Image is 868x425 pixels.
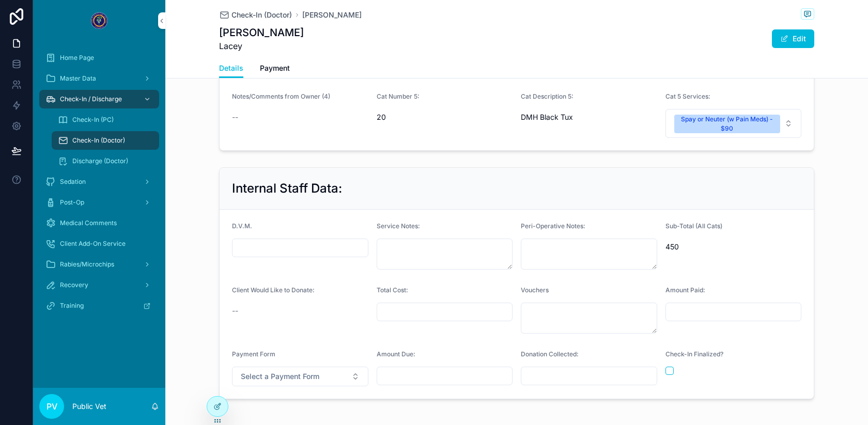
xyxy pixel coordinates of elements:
span: Client Add-On Service [60,240,126,248]
span: Check-In (Doctor) [231,10,292,20]
a: Post-Op [39,193,159,212]
span: Cat Description 5: [521,92,574,100]
span: Donation Collected: [521,350,579,358]
div: scrollable content [33,41,165,328]
span: Post-Op [60,198,84,207]
span: 20 [377,112,513,122]
span: -- [232,112,238,122]
span: Discharge (Doctor) [72,157,128,165]
span: Payment Form [232,350,275,358]
span: -- [232,306,238,316]
span: Check-In (Doctor) [72,136,125,145]
a: [PERSON_NAME] [302,10,362,20]
span: Rabies/Microchips [60,260,114,269]
span: Check-In / Discharge [60,95,122,103]
a: Rabies/Microchips [39,255,159,274]
a: Home Page [39,49,159,67]
span: Sedation [60,178,86,186]
a: Check-In / Discharge [39,90,159,108]
img: App logo [91,12,107,29]
span: Home Page [60,54,94,62]
span: Training [60,302,84,310]
span: Lacey [219,40,304,52]
span: Amount Due: [377,350,415,358]
span: Cat Number 5: [377,92,420,100]
span: Recovery [60,281,88,289]
span: DMH Black Tux [521,112,657,122]
button: Select Button [665,109,802,138]
h2: Internal Staff Data: [232,180,342,197]
span: Peri-Operative Notes: [521,222,585,230]
a: Sedation [39,172,159,191]
span: Payment [260,63,290,73]
span: Amount Paid: [665,286,705,294]
button: Edit [772,29,814,48]
a: Client Add-On Service [39,234,159,253]
a: Medical Comments [39,214,159,232]
span: Master Data [60,74,96,83]
span: Client Would Like to Donate: [232,286,315,294]
span: Total Cost: [377,286,408,294]
span: PV [47,400,57,413]
button: Unselect SPAY_OR_NEUTER_W_PAIN_MEDS_90 [674,114,781,133]
span: Notes/Comments from Owner (4) [232,92,330,100]
span: D.V.M. [232,222,252,230]
span: Cat 5 Services: [665,92,710,100]
span: Medical Comments [60,219,117,227]
span: Check-In Finalized? [665,350,723,358]
span: Details [219,63,243,73]
a: Payment [260,59,290,80]
div: Spay or Neuter (w Pain Meds) - $90 [680,115,774,133]
button: Select Button [232,367,368,386]
a: Check-In (PC) [52,111,159,129]
span: Sub-Total (All Cats) [665,222,722,230]
span: Check-In (PC) [72,116,114,124]
a: Details [219,59,243,78]
span: Select a Payment Form [241,371,319,382]
a: Master Data [39,69,159,88]
h1: [PERSON_NAME] [219,25,304,40]
p: Public Vet [72,401,106,412]
a: Discharge (Doctor) [52,152,159,170]
span: Vouchers [521,286,549,294]
span: Service Notes: [377,222,420,230]
a: Check-In (Doctor) [52,131,159,150]
a: Training [39,296,159,315]
a: Recovery [39,276,159,294]
a: Check-In (Doctor) [219,10,292,20]
span: 450 [665,242,802,252]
